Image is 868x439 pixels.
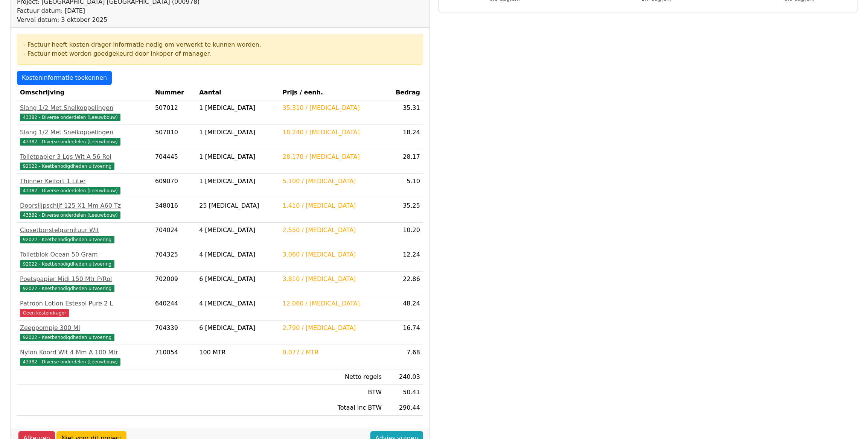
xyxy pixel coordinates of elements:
[385,85,423,100] th: Bedrag
[283,152,382,161] div: 28.170 / [MEDICAL_DATA]
[283,226,382,235] div: 2.550 / [MEDICAL_DATA]
[385,385,423,400] td: 50.41
[283,275,382,284] div: 3.810 / [MEDICAL_DATA]
[20,103,149,122] a: Slang 1/2 Met Snelkoppelingen43382 - Diverse onderdelen (Leeuwbouw)
[283,128,382,137] div: 18.240 / [MEDICAL_DATA]
[20,250,149,259] div: Toiletblok Ocean 50 Gram
[23,40,417,49] div: - Factuur heeft kosten drager informatie nodig om verwerkt te kunnen worden.
[199,103,276,112] div: 1 [MEDICAL_DATA]
[385,345,423,369] td: 7.68
[152,345,196,369] td: 710054
[199,128,276,137] div: 1 [MEDICAL_DATA]
[23,49,417,58] div: - Factuur moet worden goedgekeurd door inkoper of manager.
[385,296,423,321] td: 48.24
[199,226,276,235] div: 4 [MEDICAL_DATA]
[20,334,114,341] span: 92022 - Keetbenodigdheden uitvoering
[199,177,276,186] div: 1 [MEDICAL_DATA]
[17,15,199,24] div: Verval datum: 3 oktober 2025
[17,85,152,100] th: Omschrijving
[20,285,114,292] span: 92022 - Keetbenodigdheden uitvoering
[20,250,149,268] a: Toiletblok Ocean 50 Gram92022 - Keetbenodigdheden uitvoering
[20,226,149,244] a: Closetborstelgarnituur Wit92022 - Keetbenodigdheden uitvoering
[152,174,196,198] td: 609070
[20,201,149,219] a: Doorslijpschijf 125 X1 Mm A60 Tz43382 - Diverse onderdelen (Leeuwbouw)
[280,400,385,416] td: Totaal inc BTW
[20,358,120,366] span: 43382 - Diverse onderdelen (Leeuwbouw)
[17,6,199,15] div: Factuur datum: [DATE]
[20,324,149,333] div: Zeeppompje 300 Ml
[152,149,196,174] td: 704445
[283,324,382,333] div: 2.790 / [MEDICAL_DATA]
[20,152,149,161] div: Toiletpapier 3 Lgs Wit A 56 Rol
[385,198,423,223] td: 35.25
[20,309,69,317] span: Geen kostendrager
[385,100,423,125] td: 35.31
[20,163,114,170] span: 92022 - Keetbenodigdheden uitvoering
[20,128,149,146] a: Slang 1/2 Met Snelkoppelingen43382 - Diverse onderdelen (Leeuwbouw)
[20,152,149,170] a: Toiletpapier 3 Lgs Wit A 56 Rol92022 - Keetbenodigdheden uitvoering
[385,125,423,149] td: 18.24
[152,223,196,247] td: 704024
[385,149,423,174] td: 28.17
[385,400,423,416] td: 290.44
[20,211,120,219] span: 43382 - Diverse onderdelen (Leeuwbouw)
[283,348,382,357] div: 0.077 / MTR
[20,177,149,195] a: Thinner Kelfort 1 Liter43382 - Diverse onderdelen (Leeuwbouw)
[199,201,276,210] div: 25 [MEDICAL_DATA]
[199,275,276,284] div: 6 [MEDICAL_DATA]
[385,369,423,385] td: 240.03
[283,103,382,112] div: 35.310 / [MEDICAL_DATA]
[199,250,276,259] div: 4 [MEDICAL_DATA]
[152,85,196,100] th: Nummer
[385,174,423,198] td: 5.10
[20,275,149,293] a: Poetspapier Midi 150 Mtr P/Rol92022 - Keetbenodigdheden uitvoering
[199,299,276,308] div: 4 [MEDICAL_DATA]
[199,152,276,161] div: 1 [MEDICAL_DATA]
[199,348,276,357] div: 100 MTR
[196,85,279,100] th: Aantal
[20,187,120,194] span: 43382 - Diverse onderdelen (Leeuwbouw)
[152,296,196,321] td: 640244
[20,348,149,366] a: Nylon Koord Wit 4 Mm A 100 Mtr43382 - Diverse onderdelen (Leeuwbouw)
[20,324,149,342] a: Zeeppompje 300 Ml92022 - Keetbenodigdheden uitvoering
[280,385,385,400] td: BTW
[152,247,196,272] td: 704325
[385,321,423,345] td: 16.74
[385,272,423,296] td: 22.86
[283,299,382,308] div: 12.060 / [MEDICAL_DATA]
[283,250,382,259] div: 3.060 / [MEDICAL_DATA]
[280,85,385,100] th: Prijs / eenh.
[20,177,149,186] div: Thinner Kelfort 1 Liter
[283,201,382,210] div: 1.410 / [MEDICAL_DATA]
[152,100,196,125] td: 507012
[20,201,149,210] div: Doorslijpschijf 125 X1 Mm A60 Tz
[20,348,149,357] div: Nylon Koord Wit 4 Mm A 100 Mtr
[20,236,114,243] span: 92022 - Keetbenodigdheden uitvoering
[283,177,382,186] div: 5.100 / [MEDICAL_DATA]
[20,128,149,137] div: Slang 1/2 Met Snelkoppelingen
[152,125,196,149] td: 507010
[20,260,114,268] span: 92022 - Keetbenodigdheden uitvoering
[152,198,196,223] td: 348016
[385,247,423,272] td: 12.24
[20,275,149,284] div: Poetspapier Midi 150 Mtr P/Rol
[152,321,196,345] td: 704339
[280,369,385,385] td: Netto regels
[152,272,196,296] td: 702009
[20,114,120,121] span: 43382 - Diverse onderdelen (Leeuwbouw)
[20,226,149,235] div: Closetborstelgarnituur Wit
[20,138,120,146] span: 43382 - Diverse onderdelen (Leeuwbouw)
[20,299,149,317] a: Patroon Lotion Estesol Pure 2 LGeen kostendrager
[199,324,276,333] div: 6 [MEDICAL_DATA]
[17,71,112,85] a: Kosteninformatie toekennen
[385,223,423,247] td: 10.20
[20,299,149,308] div: Patroon Lotion Estesol Pure 2 L
[20,103,149,112] div: Slang 1/2 Met Snelkoppelingen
